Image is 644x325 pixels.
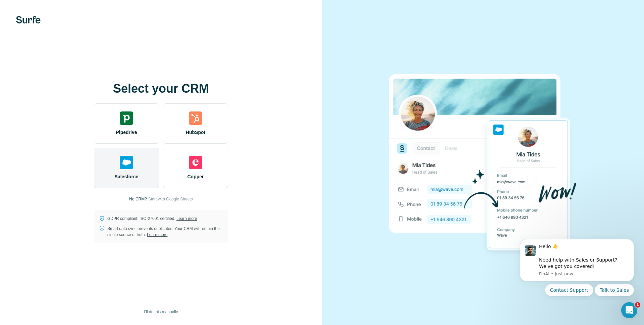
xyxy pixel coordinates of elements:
span: Pipedrive [116,129,137,136]
button: I’ll do this manually [139,307,182,317]
p: Smart data sync prevents duplicates. Your CRM will remain the single source of truth. [107,226,223,238]
iframe: Intercom live chat [621,302,637,318]
a: Learn more [147,232,167,237]
span: HubSpot [186,129,205,136]
img: hubspot's logo [189,111,202,125]
span: Salesforce [115,173,139,180]
img: SALESFORCE image [389,63,577,262]
img: salesforce's logo [120,156,133,169]
p: GDPR compliant. ISO-27001 certified. [107,216,197,222]
span: I’ll do this manually [144,309,178,315]
span: Copper [187,173,204,180]
a: Learn more [176,216,197,221]
iframe: Intercom notifications message [510,233,644,300]
h1: Select your CRM [94,82,228,95]
img: pipedrive's logo [120,111,133,125]
button: Start with Google Sheets [148,196,193,202]
span: 1 [635,302,640,308]
img: copper's logo [189,156,202,169]
img: Surfe's logo [16,16,41,24]
p: No CRM? [129,196,147,202]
